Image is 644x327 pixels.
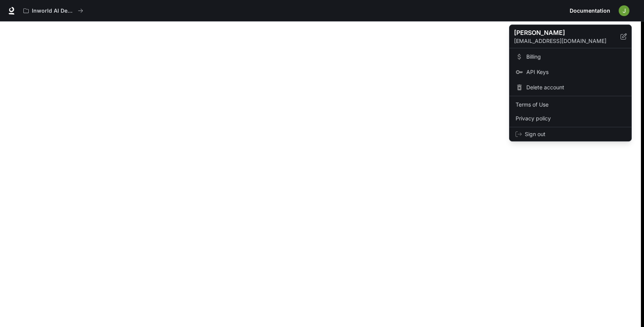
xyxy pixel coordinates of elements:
div: Delete account [511,81,630,94]
span: Delete account [526,84,625,91]
span: Terms of Use [516,101,625,108]
span: Billing [526,53,625,61]
span: Privacy policy [516,115,625,122]
div: Sign out [509,127,631,141]
p: [PERSON_NAME] [514,28,608,37]
span: Sign out [525,130,625,138]
a: Billing [511,50,630,64]
a: API Keys [511,65,630,79]
p: [EMAIL_ADDRESS][DOMAIN_NAME] [514,37,621,45]
a: Privacy policy [511,112,630,125]
span: API Keys [526,68,625,76]
div: [PERSON_NAME][EMAIL_ADDRESS][DOMAIN_NAME] [509,25,631,48]
a: Terms of Use [511,98,630,112]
